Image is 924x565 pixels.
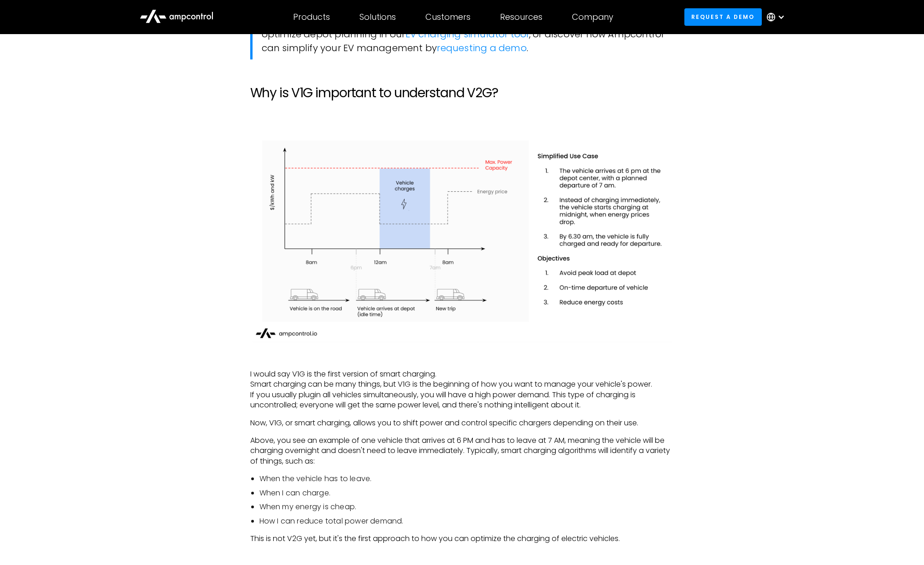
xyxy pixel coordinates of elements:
[293,12,330,22] div: Products
[250,369,674,411] p: I would say V1G is the first version of smart charging. Smart charging can be many things, but V1...
[359,12,396,22] div: Solutions
[250,9,674,59] blockquote: Take control of your fleet’s V1G charging strategy—calculate energy costs and optimize depot plan...
[425,12,471,22] div: Customers
[572,12,613,22] div: Company
[500,12,542,22] div: Resources
[259,516,674,526] li: How I can reduce total power demand.
[250,436,674,466] p: Above, you see an example of one vehicle that arrives at 6 PM and has to leave at 7 AM, meaning t...
[250,534,674,544] p: This is not V2G yet, but it's the first approach to how you can optimize the charging of electric...
[437,41,526,54] a: requesting a demo
[250,85,674,101] h2: Why is V1G important to understand V2G?
[259,474,674,484] li: When the vehicle has to leave.
[250,134,674,343] img: V1G or smart charging for electric vehicles
[406,28,529,41] a: EV charging simulator tool
[259,488,674,498] li: When I can charge.
[250,418,674,428] p: Now, V1G, or smart charging, allows you to shift power and control specific chargers depending on...
[259,502,674,512] li: When my energy is cheap.
[684,8,762,25] a: Request a demo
